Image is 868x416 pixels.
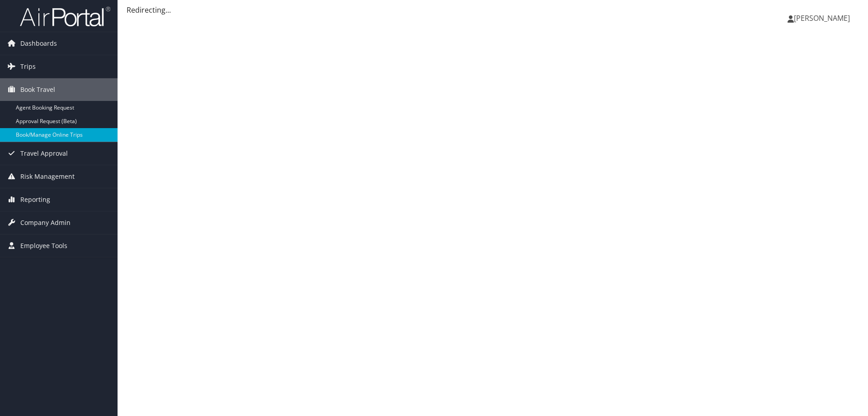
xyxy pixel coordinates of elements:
[20,188,50,211] span: Reporting
[20,6,110,27] img: airportal-logo.png
[20,165,75,188] span: Risk Management
[20,142,68,165] span: Travel Approval
[794,13,850,23] span: [PERSON_NAME]
[788,5,859,32] a: [PERSON_NAME]
[20,78,55,101] span: Book Travel
[20,234,67,257] span: Employee Tools
[20,32,57,55] span: Dashboards
[127,5,859,15] div: Redirecting...
[20,211,71,234] span: Company Admin
[20,55,36,78] span: Trips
